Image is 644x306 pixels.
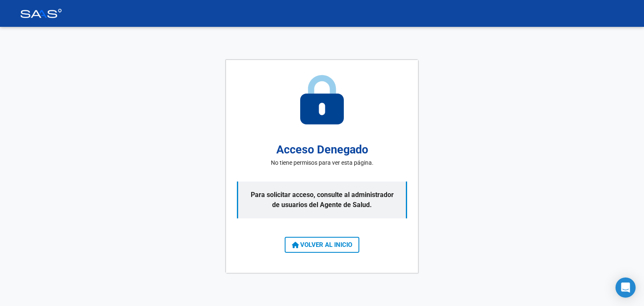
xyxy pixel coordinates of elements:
[292,241,352,249] span: VOLVER AL INICIO
[300,75,344,124] img: access-denied
[285,237,359,253] button: VOLVER AL INICIO
[276,141,368,158] h2: Acceso Denegado
[237,182,407,218] p: Para solicitar acceso, consulte al administrador de usuarios del Agente de Salud.
[20,9,62,18] img: Logo SAAS
[271,158,374,167] p: No tiene permisos para ver esta página.
[615,277,636,298] div: Open Intercom Messenger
